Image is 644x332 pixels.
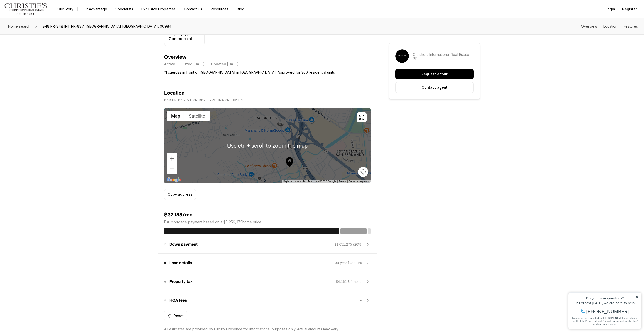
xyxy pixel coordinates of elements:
p: Loan details [169,261,192,265]
p: HOA fees [169,298,187,302]
button: Register [619,4,640,14]
span: 848 PR-848 INT PR-887, [GEOGRAPHIC_DATA] [GEOGRAPHIC_DATA], 00984 [40,22,173,30]
h4: $32,138/mo [164,212,371,218]
a: Open this area in Google Maps (opens a new window) [165,176,182,183]
div: Reset [168,314,184,318]
p: Down payment [169,242,198,246]
p: Listed [DATE] [181,62,205,66]
button: Keyboard shortcuts [283,180,305,183]
button: Login [602,4,618,14]
p: Est. mortgage payment based on a $5,256,375 home price. [164,220,371,224]
span: Home search [8,24,30,28]
button: Zoom out [167,164,177,174]
div: $4,161.3 / month [336,279,362,284]
nav: Page section menu [581,24,638,28]
div: 30-year fixed, 7% [335,260,363,265]
p: 848 PR-848 INT PR-887 CAROLINA PR, 00984 [164,98,243,102]
button: Map camera controls [358,167,368,177]
a: Our Story [53,6,77,13]
button: Copy address [164,189,196,200]
a: Specialists [111,6,137,13]
div: -- [360,298,362,303]
p: Copy address [168,192,193,196]
button: Reset [164,311,187,321]
div: HOA fees-- [164,294,371,306]
span: I agree to be contacted by [PERSON_NAME] International Real Estate PR via text, call & email. To ... [6,31,72,41]
h4: Overview [164,54,371,60]
div: Loan details30-year fixed, 7% [164,257,371,269]
button: Show street map [167,111,184,121]
button: Contact Us [180,6,206,13]
span: Login [605,7,615,11]
a: Exclusive Properties [137,6,180,13]
p: Request a tour [421,72,448,76]
a: Our Advantage [78,6,111,13]
a: Skip to: Location [603,24,617,28]
div: Call or text [DATE], we are here to help! [5,16,73,20]
p: Property tax [169,280,193,284]
p: Commercial [169,37,192,41]
p: Updated [DATE] [211,62,239,66]
p: 11 cuerdas in front of [GEOGRAPHIC_DATA] in [GEOGRAPHIC_DATA]. Approved for 300 residential units [164,69,335,76]
div: Down payment$1,051,275 (20%) [164,238,371,250]
span: Map data ©2025 Google [308,180,336,183]
button: Show satellite imagery [184,111,210,121]
p: Active [164,62,175,66]
div: $1,051,275 (20%) [334,242,362,247]
img: Google [165,176,182,183]
h4: Location [164,90,185,96]
button: Request a tour [395,69,474,79]
a: Terms (opens in new tab) [339,180,346,183]
p: Contact agent [422,85,447,90]
a: Skip to: Features [624,24,638,28]
p: All estimates are provided by Luxury Presence for informational purposes only. Actual amounts may... [164,327,339,331]
span: Register [622,7,637,11]
p: Christie's International Real Estate PR [413,53,474,61]
a: Home search [6,22,32,30]
div: Property tax$4,161.3 / month [164,276,371,288]
button: Zoom in [167,153,177,164]
a: Skip to: Overview [581,24,597,28]
button: Contact agent [395,82,474,93]
img: logo [4,3,47,15]
a: Resources [206,6,233,13]
a: Blog [233,6,248,13]
span: [PHONE_NUMBER] [21,24,63,29]
div: Do you have questions? [5,11,73,15]
a: Report a map error [349,180,369,183]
